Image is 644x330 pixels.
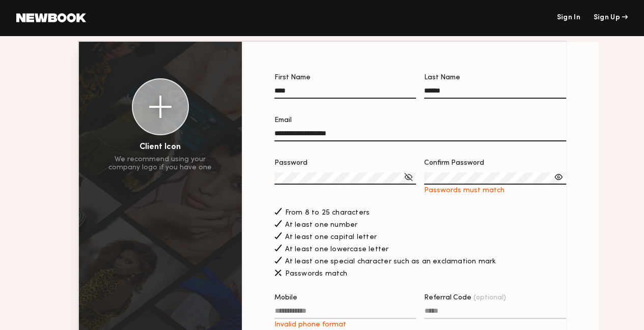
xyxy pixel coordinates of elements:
div: Invalid phone format [274,321,416,329]
div: First Name [274,74,416,81]
input: Confirm PasswordPasswords must match [424,172,566,185]
div: Client Icon [139,143,181,152]
div: Confirm Password [424,160,566,167]
div: Password [274,160,416,167]
a: Sign In [556,14,580,21]
input: Password [274,172,416,185]
span: At least one capital letter [285,234,377,241]
input: First Name [274,87,416,99]
div: Referral Code [424,294,566,302]
div: Sign Up [594,14,628,21]
input: Last Name [424,87,566,99]
span: At least one special character such as an exclamation mark [285,258,496,265]
div: Last Name [424,74,566,81]
span: (optional) [473,294,506,302]
div: Mobile [274,294,416,302]
span: At least one number [285,222,358,229]
span: At least one lowercase letter [285,246,389,253]
input: MobileInvalid phone format [274,307,416,319]
div: We recommend using your company logo if you have one [108,156,212,172]
input: Referral Code(optional) [424,307,566,319]
div: Email [274,117,566,124]
div: Passwords must match [424,187,566,195]
span: From 8 to 25 characters [285,209,370,217]
input: Email [274,130,566,141]
span: Passwords match [285,271,348,278]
